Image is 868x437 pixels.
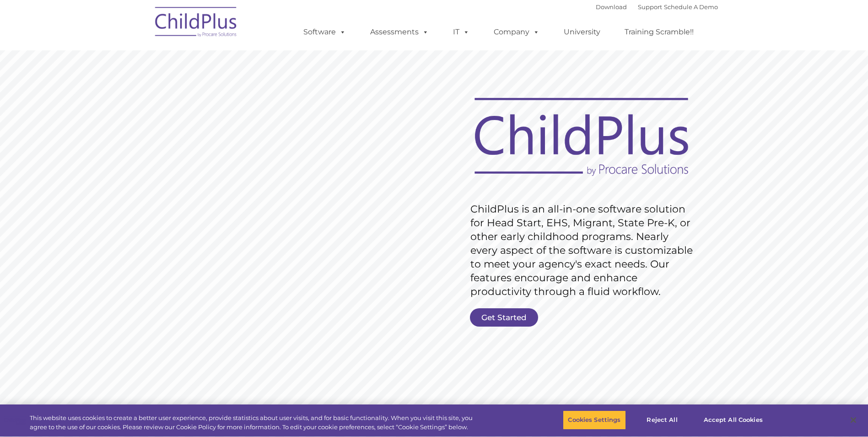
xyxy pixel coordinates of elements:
[485,23,549,41] a: Company
[596,3,718,11] font: |
[30,414,477,432] div: This website uses cookies to create a better user experience, provide statistics about user visit...
[699,410,768,430] button: Accept All Cookies
[615,23,703,41] a: Training Scramble!!
[843,410,863,430] button: Close
[294,23,355,41] a: Software
[555,23,609,41] a: University
[638,3,662,11] a: Support
[470,308,538,327] a: Get Started
[634,410,691,430] button: Reject All
[664,3,718,11] a: Schedule A Demo
[596,3,627,11] a: Download
[444,23,479,41] a: IT
[563,410,625,430] button: Cookies Settings
[361,23,438,41] a: Assessments
[151,0,242,46] img: ChildPlus by Procare Solutions
[470,202,697,299] rs-layer: ChildPlus is an all-in-one software solution for Head Start, EHS, Migrant, State Pre-K, or other ...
